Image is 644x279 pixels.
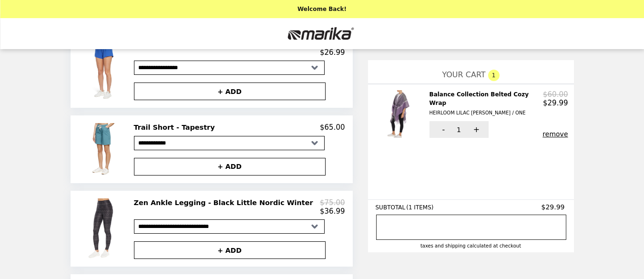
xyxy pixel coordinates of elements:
[542,130,568,138] button: remove
[320,123,345,132] p: $65.00
[320,198,345,207] p: $75.00
[457,126,461,134] span: 1
[134,61,325,75] select: Select a product variant
[383,90,418,138] img: Balance Collection Belted Cozy Wrap
[134,219,325,234] select: Select a product variant
[376,215,566,240] a: SECURE CHECKOUT
[442,70,485,79] span: YOUR CART
[376,204,407,211] span: SUBTOTAL
[406,204,433,211] span: ( 1 ITEMS )
[543,99,568,107] p: $29.99
[429,109,540,117] div: HEIRLOOM LILAC [PERSON_NAME] / ONE
[488,70,500,81] span: 1
[86,123,123,175] img: Trail Short - Tapestry
[134,198,317,207] h2: Zen Ankle Legging - Black Little Nordic Winter
[134,136,325,150] select: Select a product variant
[83,198,126,259] img: Zen Ankle Legging - Black Little Nordic Winter
[134,83,326,100] button: + ADD
[134,123,219,132] h2: Trail Short - Tapestry
[543,90,568,99] p: $60.00
[542,203,566,211] span: $29.99
[297,6,347,12] p: Welcome Back!
[429,121,456,138] button: -
[134,241,326,259] button: + ADD
[83,40,126,100] img: Victoria Short
[376,243,566,248] div: Taxes and Shipping calculated at checkout
[429,90,543,117] h2: Balance Collection Belted Cozy Wrap
[134,158,326,176] button: + ADD
[282,24,362,43] img: Brand Logo
[320,207,345,216] p: $36.99
[462,121,489,138] button: +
